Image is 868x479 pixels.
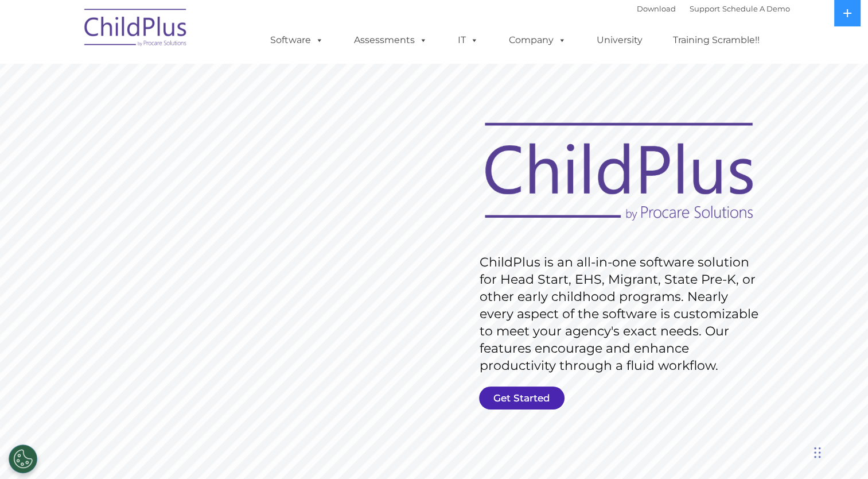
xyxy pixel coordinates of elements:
button: Cookies Settings [9,445,37,473]
rs-layer: ChildPlus is an all-in-one software solution for Head Start, EHS, Migrant, State Pre-K, or other ... [480,254,764,374]
iframe: Chat Widget [681,355,868,479]
a: University [585,29,654,52]
div: Drag [814,435,821,470]
font: | [637,4,790,13]
a: Training Scramble!! [661,29,771,52]
a: Support [690,4,720,13]
a: Get Started [479,387,565,410]
a: IT [446,29,490,52]
a: Assessments [342,29,439,52]
a: Schedule A Demo [722,4,790,13]
img: ChildPlus by Procare Solutions [79,1,193,58]
a: Download [637,4,676,13]
a: Software [259,29,335,52]
a: Company [497,29,578,52]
